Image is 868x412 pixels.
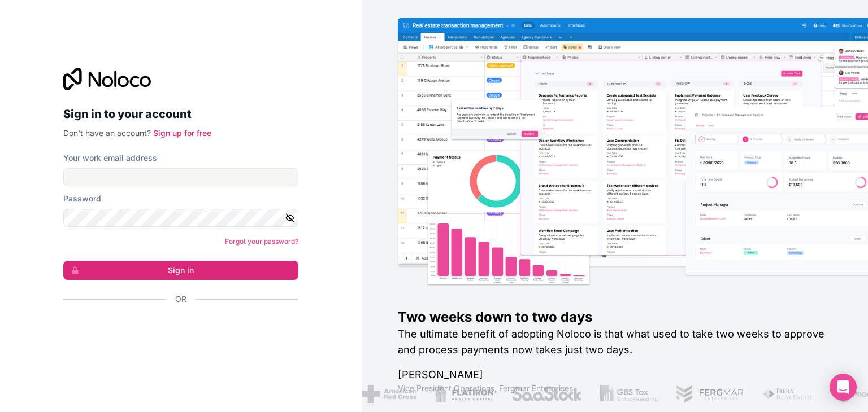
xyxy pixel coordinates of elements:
a: Forgot your password? [225,237,298,246]
h2: Sign in to your account [63,104,298,124]
h1: Two weeks down to two days [398,308,832,326]
h1: [PERSON_NAME] [398,367,832,383]
label: Password [63,193,101,204]
span: Or [175,293,186,305]
img: /assets/american-red-cross-BAupjrZR.png [362,385,416,403]
label: Your work email address [63,152,157,164]
h1: Vice President Operations , Fergmar Enterprises [398,383,832,394]
button: Sign in [63,261,298,280]
span: Don't have an account? [63,128,151,138]
input: Password [63,209,298,227]
input: Email address [63,168,298,186]
a: Sign up for free [153,128,211,138]
div: Open Intercom Messenger [830,374,857,401]
h2: The ultimate benefit of adopting Noloco is that what used to take two weeks to approve and proces... [398,326,832,358]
